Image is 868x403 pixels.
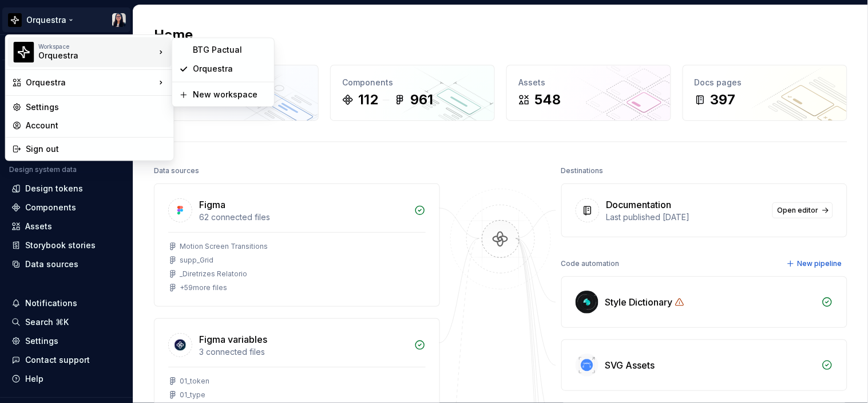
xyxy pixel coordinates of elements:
img: 2d16a307-6340-4442-b48d-ad77c5bc40e7.png [13,42,34,62]
div: BTG Pactual [193,44,267,56]
div: Orquestra [26,77,155,88]
div: Orquestra [193,64,267,75]
div: Account [26,120,167,131]
div: Settings [26,101,167,113]
div: Workspace [38,43,155,50]
div: Sign out [26,143,167,155]
div: Orquestra [38,50,136,61]
div: New workspace [193,89,267,101]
